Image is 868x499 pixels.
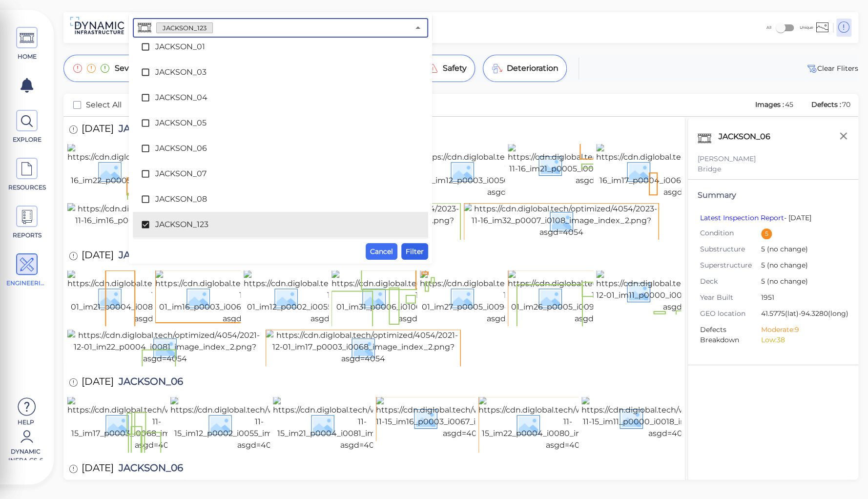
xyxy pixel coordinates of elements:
[401,243,428,260] button: Filter
[155,117,406,129] span: JACKSON_05
[411,21,425,35] button: Close
[244,270,421,325] img: https://cdn.diglobal.tech/width210/4054/2021-12-01_im12_p0002_i0055_image_index_2.png?asgd=4054
[114,376,183,390] span: JACKSON_06
[700,244,761,254] span: Substructure
[827,455,861,492] iframe: Chat
[700,325,761,345] span: Defects Breakdown
[114,124,183,137] span: JACKSON_06
[5,206,49,240] a: REPORTS
[5,110,49,144] a: EXPLORE
[406,246,424,257] span: Filter
[67,144,247,198] img: https://cdn.diglobal.tech/width210/4054/2023-11-16_im22_p0005_i0082_image_index_2.png?asgd=4054
[6,279,48,288] span: ENGINEERING
[761,292,841,304] span: 1951
[67,203,263,238] img: https://cdn.diglobal.tech/optimized/4054/2023-11-16_im16_p0004_i0068_image_index_1.png?asgd=4054
[765,261,808,270] span: (no change)
[761,229,772,239] div: 5
[155,270,333,325] img: https://cdn.diglobal.tech/width210/4054/2021-12-01_im16_p0003_i0067_image_index_1.png?asgd=4054
[266,330,461,365] img: https://cdn.diglobal.tech/optimized/4054/2021-12-01_im17_p0003_i0068_image_index_2.png?asgd=4054
[82,463,114,476] span: [DATE]
[6,52,48,61] span: HOME
[155,143,406,154] span: JACKSON_06
[443,62,467,74] span: Safety
[478,396,657,451] img: https://cdn.diglobal.tech/width210/4054/2019-11-15_im22_p0004_i0080_image_index_1.png?asgd=4054
[700,213,811,222] span: - [DATE]
[155,219,406,230] span: JACKSON_123
[698,164,848,174] div: Bridge
[765,277,808,286] span: (no change)
[331,270,509,325] img: https://cdn.diglobal.tech/width210/4054/2021-12-01_im31_p0006_i0106_image_index_1.png?asgd=4054
[810,100,842,109] span: Defects :
[761,325,841,335] li: Moderate: 9
[765,245,808,253] span: (no change)
[114,250,183,263] span: JACKSON_06
[6,183,48,192] span: RESOURCES
[67,270,245,325] img: https://cdn.diglobal.tech/width210/4054/2021-12-01_im21_p0004_i0080_image_index_1.png?asgd=4054
[5,27,49,61] a: HOME
[761,309,848,320] span: 41.5775 (lat) -94.3280 (long)
[155,66,406,78] span: JACKSON_03
[700,213,784,222] a: Latest Inspection Report
[155,41,406,53] span: JACKSON_01
[82,124,114,137] span: [DATE]
[6,135,48,144] span: EXPLORE
[700,309,761,319] span: GEO location
[115,62,146,74] span: Severity
[581,396,760,439] img: https://cdn.diglobal.tech/width210/4054/2019-11-15_im11_p0000_i0018_image_index_1.png?asgd=4054
[761,244,841,255] span: 5
[508,270,685,325] img: https://cdn.diglobal.tech/width210/4054/2021-12-01_im26_p0005_i0093_image_index_1.png?asgd=4054
[67,330,263,365] img: https://cdn.diglobal.tech/optimized/4054/2021-12-01_im22_p0004_i0081_image_index_2.png?asgd=4054
[114,463,183,476] span: JACKSON_06
[157,23,212,33] span: JACKSON_123
[761,260,841,271] span: 5
[785,100,793,109] span: 45
[698,189,848,201] div: Summary
[766,18,813,37] div: All Unique
[420,270,598,325] img: https://cdn.diglobal.tech/width210/4054/2021-12-01_im27_p0005_i0094_image_index_2.png?asgd=4054
[273,396,451,451] img: https://cdn.diglobal.tech/width210/4054/2019-11-15_im21_p0004_i0081_image_index_2.png?asgd=4054
[67,396,246,451] img: https://cdn.diglobal.tech/width210/4054/2019-11-15_im17_p0003_i0068_image_index_2.png?asgd=4054
[155,168,406,180] span: JACKSON_07
[842,100,850,109] span: 70
[700,276,761,287] span: Deck
[596,270,774,313] img: https://cdn.diglobal.tech/width210/4054/2021-12-01_im11_p0000_i0018_image_index_1.png?asgd=4054
[700,292,761,303] span: Year Built
[155,193,406,205] span: JACKSON_08
[6,231,48,240] span: REPORTS
[761,335,841,345] li: Low: 38
[761,276,841,288] span: 5
[700,228,761,238] span: Condition
[508,144,687,187] img: https://cdn.diglobal.tech/width210/4054/2023-11-16_im21_p0005_i0081_image_index_1.png?asgd=4054
[698,154,848,164] div: [PERSON_NAME]
[370,246,393,257] span: Cancel
[82,376,114,390] span: [DATE]
[5,253,49,288] a: ENGINEERING
[376,396,554,439] img: https://cdn.diglobal.tech/width210/4054/2019-11-15_im16_p0003_i0067_image_index_1.png?asgd=4054
[5,158,49,192] a: RESOURCES
[5,447,46,460] span: Dynamic Infra CS-6
[82,250,114,263] span: [DATE]
[155,92,406,104] span: JACKSON_04
[806,62,858,74] button: Clear Fliters
[754,100,785,109] span: Images :
[507,62,558,74] span: Deterioration
[366,243,397,260] button: Cancel
[700,260,761,270] span: Superstructure
[86,99,122,111] span: Select All
[596,144,775,198] img: https://cdn.diglobal.tech/width210/4054/2023-11-16_im17_p0004_i0069_image_index_2.png?asgd=4054
[716,128,783,149] div: JACKSON_06
[5,418,46,426] span: Help
[170,396,349,451] img: https://cdn.diglobal.tech/width210/4054/2019-11-15_im12_p0002_i0055_image_index_2.png?asgd=4054
[464,203,659,238] img: https://cdn.diglobal.tech/optimized/4054/2023-11-16_im32_p0007_i0108_image_index_2.png?asgd=4054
